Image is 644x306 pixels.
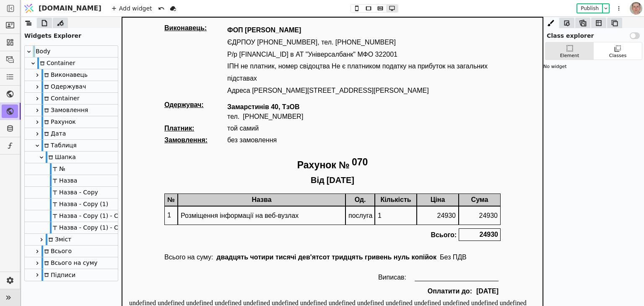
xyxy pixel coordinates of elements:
div: Замовлення: [43,120,106,127]
a: [DOMAIN_NAME] [21,0,106,16]
div: 1 [254,190,295,208]
div: Шапка [25,152,118,163]
div: Container [42,93,79,104]
img: 1560949290925-CROPPED-IMG_0201-2-.jpg [630,2,642,15]
div: Виконавець [25,69,118,81]
div: без замовлення [106,120,155,127]
div: Рахунок [25,116,118,128]
p: ФОП [PERSON_NAME] [106,8,379,20]
div: Назва [50,175,77,186]
div: 24930 [296,190,337,208]
div: Ціна [295,177,337,189]
div: Таблиця [42,140,77,151]
div: Назва - Copy (1) - Copy - Copy [25,222,118,234]
div: № [25,163,118,175]
div: той самий [106,108,137,115]
div: Таблиця [25,140,118,152]
div: Замарстинів 40, ТзОВ [106,86,182,94]
p: Р/р [FINANCIAL_ID] в АТ "Універсалбанк" МФО 322001 [106,32,379,44]
div: Дата [25,128,118,140]
div: Всього [42,246,72,257]
div: Од. [224,177,253,189]
div: Container [25,58,118,69]
div: Замовлення [42,105,88,116]
div: Шапка [46,152,76,163]
div: [PHONE_NUMBER] [121,96,182,104]
div: Без ПДВ [318,237,348,244]
div: Виконавець [42,69,88,81]
div: Дата [42,128,66,139]
div: Одержувач [42,81,86,92]
div: Всього [25,246,118,257]
div: Одержувач: [43,84,106,104]
p: ЄДРПОУ [PHONE_NUMBER], тел. [PHONE_NUMBER] [106,20,379,32]
div: Виконавець: [43,8,106,15]
div: Кількість [253,177,295,189]
div: Container [37,58,75,69]
div: Всього на суму [42,257,98,269]
button: Publish [577,4,602,13]
div: 070 [230,140,246,157]
div: Всього на суму [25,257,118,269]
p: Рахунок № [176,140,228,157]
div: тел. [106,96,121,104]
div: Підписи [25,269,118,281]
div: Class explorer [543,28,644,40]
div: Рахунок [42,116,76,128]
div: Одержувач [25,81,118,93]
div: Назва - Copy (1) [50,199,108,210]
div: Сума [337,177,379,189]
span: [DOMAIN_NAME] [39,3,101,13]
div: Назва [25,175,118,187]
div: Element [560,52,579,60]
div: Body [25,46,118,58]
div: Назва - Copy (1) [25,199,118,210]
div: двадцять чотири тисячі дев'ятсот тридцять гривень нуль копійок [95,237,318,244]
div: послуга [224,190,253,208]
div: 24930 [337,212,379,224]
div: № [43,177,56,189]
div: Замовлення [25,105,118,116]
div: Зміст [46,234,71,245]
div: Назва - Copy [25,187,118,199]
div: Container [25,93,118,105]
div: Назва [56,177,224,189]
div: Classes [609,52,626,60]
div: Оплатити до: [306,269,353,280]
div: Add widget [109,3,155,13]
p: ІПН не платник, номер свідоцтва Не є платником податку на прибуток на загальних підставах [106,44,379,68]
div: Підписи [42,269,75,281]
div: [DATE] [205,159,233,168]
div: Назва - Copy (1) - Copy - Copy [50,222,150,233]
div: Розміщення інформації на веб-вузлах [57,190,223,208]
div: Widgets Explorer [21,28,122,40]
p: 1 [46,193,49,205]
div: Зміст [25,234,118,246]
div: Платник: [43,108,106,115]
div: No widget [543,63,644,71]
div: 24930 [338,190,379,208]
div: Назва - Copy (1) - Copy [50,210,129,222]
div: Всього на суму: [43,237,95,244]
div: [DATE] [353,269,379,280]
img: Logo [23,0,35,16]
div: Всього: [307,212,337,224]
div: Body [33,46,50,57]
div: Назва - Copy (1) - Copy [25,210,118,222]
div: Виписав: [257,257,285,264]
div: Від [189,159,203,168]
div: Назва - Copy [50,187,98,198]
p: Адреса [PERSON_NAME][STREET_ADDRESS][PERSON_NAME] [106,68,379,80]
div: № [50,163,65,175]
